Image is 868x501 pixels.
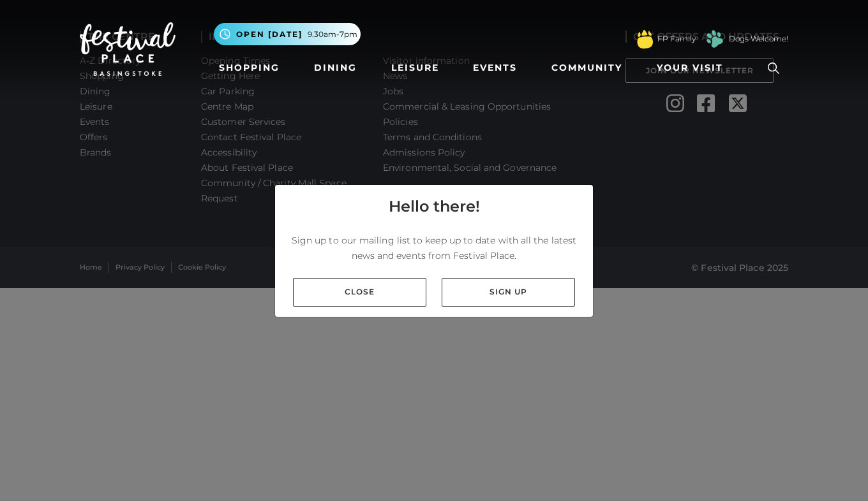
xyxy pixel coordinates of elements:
[657,61,723,75] span: Your Visit
[80,22,176,76] img: Festival Place Logo
[468,56,522,80] a: Events
[729,33,788,45] a: Dogs Welcome!
[236,29,303,40] span: Open [DATE]
[293,278,426,307] a: Close
[652,56,735,80] a: Your Visit
[214,23,361,45] button: Open [DATE] 9.30am-7pm
[308,29,357,40] span: 9.30am-7pm
[309,56,362,80] a: Dining
[546,56,627,80] a: Community
[442,278,575,307] a: Sign up
[386,56,444,80] a: Leisure
[657,33,696,45] a: FP Family
[285,233,583,263] p: Sign up to our mailing list to keep up to date with all the latest news and events from Festival ...
[389,195,480,218] h4: Hello there!
[214,56,285,80] a: Shopping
